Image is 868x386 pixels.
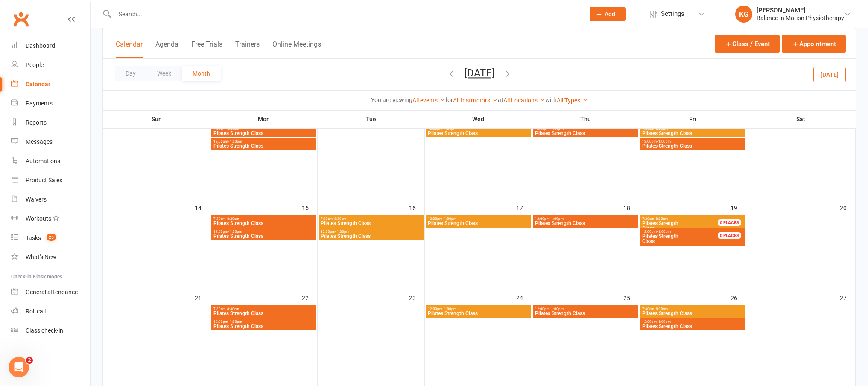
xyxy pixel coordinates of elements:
[155,40,178,58] button: Agenda
[545,96,557,103] strong: with
[11,113,90,132] a: Reports
[442,217,456,221] span: - 1:00pm
[318,110,425,128] th: Tue
[840,200,855,214] div: 20
[26,289,78,295] div: General attendance
[26,100,53,107] div: Payments
[115,66,146,81] button: Day
[840,290,855,304] div: 27
[442,307,456,311] span: - 1:00pm
[320,234,422,239] span: Pilates Strength Class
[642,220,678,226] span: Pilates Strength
[549,127,564,131] span: - 1:00pm
[213,140,315,143] span: 12:00pm
[371,96,412,103] strong: You are viewing
[11,94,90,113] a: Payments
[657,230,671,234] span: - 1:00pm
[535,131,636,136] span: Pilates Strength Class
[757,14,844,22] div: Balance In Motion Physiotherapy
[225,217,239,221] span: - 8:30am
[654,127,668,131] span: - 8:30am
[516,200,532,214] div: 17
[642,307,743,311] span: 7:30am
[661,4,684,23] span: Settings
[26,158,60,164] div: Automations
[11,321,90,340] a: Class kiosk mode
[657,320,671,324] span: - 1:00pm
[213,221,315,226] span: Pilates Strength Class
[642,221,728,231] span: Class
[213,127,315,131] span: 7:30am
[26,357,33,364] span: 2
[213,324,315,329] span: Pilates Strength Class
[26,215,51,222] div: Workouts
[532,110,639,128] th: Thu
[642,127,743,131] span: 7:30am
[535,307,636,311] span: 12:00pm
[731,200,746,214] div: 19
[503,97,545,104] a: All Locations
[757,6,844,14] div: [PERSON_NAME]
[442,127,456,131] span: - 1:00pm
[26,61,44,68] div: People
[10,9,32,30] a: Clubworx
[213,311,315,316] span: Pilates Strength Class
[11,248,90,267] a: What's New
[26,138,53,145] div: Messages
[26,119,47,126] div: Reports
[272,40,321,58] button: Online Meetings
[213,307,315,311] span: 7:30am
[535,311,636,316] span: Pilates Strength Class
[213,230,315,234] span: 12:00pm
[112,8,579,20] input: Search...
[11,56,90,75] a: People
[409,200,424,214] div: 16
[11,209,90,228] a: Workouts
[103,110,210,128] th: Sun
[11,283,90,302] a: General attendance kiosk mode
[427,307,529,311] span: 12:00pm
[498,96,503,103] strong: at
[549,217,564,221] span: - 1:00pm
[195,290,210,304] div: 21
[639,110,746,128] th: Fri
[782,35,846,53] button: Appointment
[47,234,56,241] span: 25
[191,40,222,58] button: Free Trials
[11,36,90,56] a: Dashboard
[320,230,422,234] span: 12:00pm
[26,196,47,203] div: Waivers
[11,190,90,209] a: Waivers
[642,131,743,136] span: Pilates Strength Class
[302,290,317,304] div: 22
[731,290,746,304] div: 26
[213,131,315,136] span: Pilates Strength Class
[657,140,671,143] span: - 1:00pm
[11,302,90,321] a: Roll call
[605,11,615,18] span: Add
[26,234,41,241] div: Tasks
[642,140,743,143] span: 12:00pm
[26,308,46,315] div: Roll call
[516,290,532,304] div: 24
[11,171,90,190] a: Product Sales
[535,217,636,221] span: 12:00pm
[715,35,780,53] button: Class / Event
[213,320,315,324] span: 12:00pm
[642,311,743,316] span: Pilates Strength Class
[225,127,239,131] span: - 8:30am
[26,177,62,184] div: Product Sales
[335,230,349,234] span: - 1:00pm
[642,320,743,324] span: 12:00pm
[228,320,242,324] span: - 1:00pm
[235,40,260,58] button: Trainers
[557,97,588,104] a: All Types
[642,234,728,244] span: Class
[11,75,90,94] a: Calendar
[642,324,743,329] span: Pilates Strength Class
[746,110,856,128] th: Sat
[11,152,90,171] a: Automations
[445,96,453,103] strong: for
[409,290,424,304] div: 23
[642,143,743,149] span: Pilates Strength Class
